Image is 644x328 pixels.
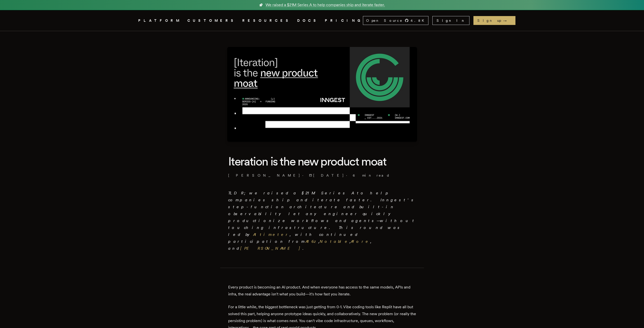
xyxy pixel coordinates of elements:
[228,191,416,251] em: TLDR; we raised a $21M Series A to help companies ship and iterate faster. Inngest's step-functio...
[187,18,236,24] a: CUSTOMERS
[124,10,520,31] nav: Global
[228,173,416,178] p: · ·
[306,239,318,244] a: A16z
[138,18,181,24] button: PLATFORM
[297,18,319,24] a: DOCS
[227,47,417,142] img: Featured image for Iteration is the new product moat blog post
[309,173,344,178] span: [DATE]
[242,18,291,24] button: RESOURCES
[473,16,515,25] a: Sign up
[228,154,416,169] h1: Iteration is the new product moat
[240,246,303,251] a: [PERSON_NAME]
[432,16,469,25] a: Sign In
[366,18,403,23] span: Open Source
[325,18,363,24] a: PRICING
[503,18,511,23] span: →
[353,173,390,178] span: 6 min read
[228,173,300,178] a: [PERSON_NAME]
[228,284,416,298] p: Every product is becoming an AI product. And when everyone has access to the same models, APIs an...
[351,239,370,244] a: Afore
[320,239,350,244] a: Notable
[253,232,290,237] a: Altimeter
[266,2,385,8] span: We raised a $21M Series A to help companies ship and iterate faster.
[411,18,427,23] span: 4.8 K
